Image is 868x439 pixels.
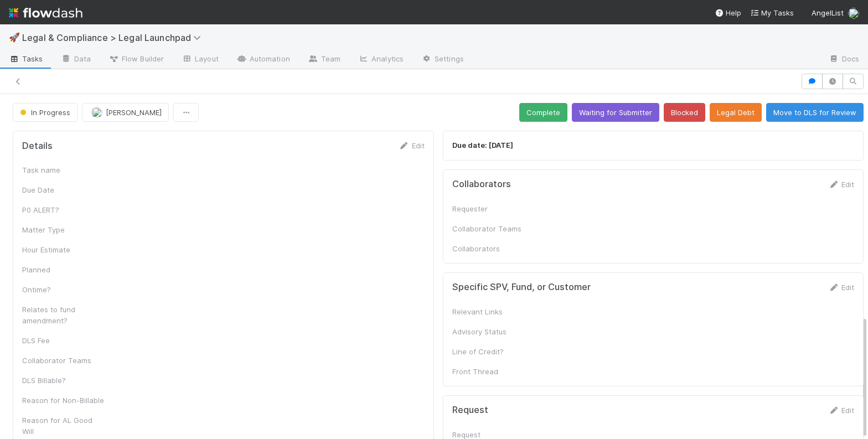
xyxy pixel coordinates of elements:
div: Relates to fund amendment? [22,304,105,326]
div: Requester [452,203,535,214]
div: Advisory Status [452,326,535,337]
a: Edit [828,180,854,189]
a: My Tasks [750,7,794,18]
a: Layout [173,51,228,69]
div: Due Date [22,184,105,195]
a: Team [299,51,349,69]
a: Edit [828,283,854,292]
button: Legal Debt [710,103,762,122]
button: Blocked [664,103,705,122]
div: Relevant Links [452,306,535,317]
h5: Specific SPV, Fund, or Customer [452,282,591,293]
div: DLS Fee [22,335,105,346]
div: DLS Billable? [22,375,105,386]
button: In Progress [13,103,77,122]
a: Flow Builder [100,51,173,69]
div: Line of Credit? [452,346,535,357]
a: Analytics [349,51,412,69]
img: avatar_b5be9b1b-4537-4870-b8e7-50cc2287641b.png [91,107,102,118]
h5: Request [452,405,488,416]
button: Complete [519,103,567,122]
a: Edit [828,406,854,415]
span: My Tasks [750,8,794,17]
h5: Details [22,141,53,152]
button: Waiting for Submitter [572,103,659,122]
div: Collaborator Teams [452,223,535,234]
a: Docs [820,51,868,69]
span: Flow Builder [108,53,164,64]
span: Tasks [9,53,43,64]
img: logo-inverted-e16ddd16eac7371096b0.svg [9,3,82,22]
button: [PERSON_NAME] [82,103,169,122]
div: Help [715,7,741,18]
a: Edit [399,141,425,150]
div: Hour Estimate [22,244,105,255]
div: Collaborator Teams [22,355,105,366]
a: Automation [228,51,299,69]
h5: Collaborators [452,179,511,190]
div: Ontime? [22,284,105,295]
div: Planned [22,264,105,275]
a: Data [52,51,100,69]
span: In Progress [18,108,70,117]
strong: Due date: [DATE] [452,141,513,149]
span: [PERSON_NAME] [106,108,162,117]
span: AngelList [812,8,844,17]
img: avatar_6811aa62-070e-4b0a-ab85-15874fb457a1.png [848,8,859,19]
span: Legal & Compliance > Legal Launchpad [22,32,206,43]
div: Front Thread [452,366,535,377]
div: Reason for AL Good Will [22,415,105,437]
div: Matter Type [22,224,105,235]
div: Collaborators [452,243,535,254]
div: P0 ALERT? [22,204,105,215]
div: Task name [22,164,105,175]
div: Reason for Non-Billable [22,395,105,406]
a: Settings [412,51,473,69]
span: 🚀 [9,33,20,42]
button: Move to DLS for Review [766,103,864,122]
